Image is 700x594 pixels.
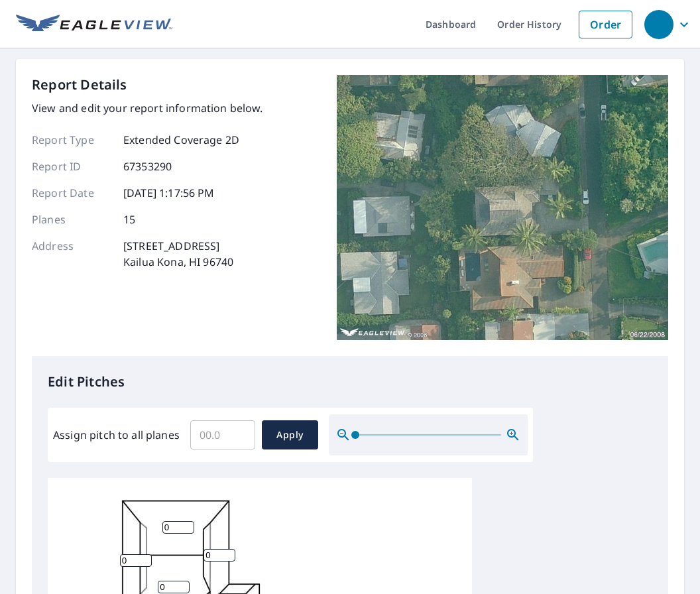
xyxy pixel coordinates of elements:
p: Extended Coverage 2D [123,132,239,148]
img: EV Logo [16,15,172,34]
span: Apply [272,427,308,444]
p: [DATE] 1:17:56 PM [123,185,215,201]
p: 67353290 [123,158,172,174]
img: Top image [337,75,668,340]
label: Assign pitch to all planes [53,427,180,443]
p: Address [32,238,111,270]
p: View and edit your report information below. [32,100,263,116]
p: Report Date [32,185,111,201]
p: Report Type [32,132,111,148]
p: 15 [123,211,135,227]
a: Order [579,11,632,38]
p: Report ID [32,158,111,174]
p: Report Details [32,75,127,95]
p: Edit Pitches [48,372,652,392]
p: [STREET_ADDRESS] Kailua Kona, HI 96740 [123,238,233,270]
input: 00.0 [190,416,255,453]
p: Planes [32,211,111,227]
button: Apply [262,420,318,449]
